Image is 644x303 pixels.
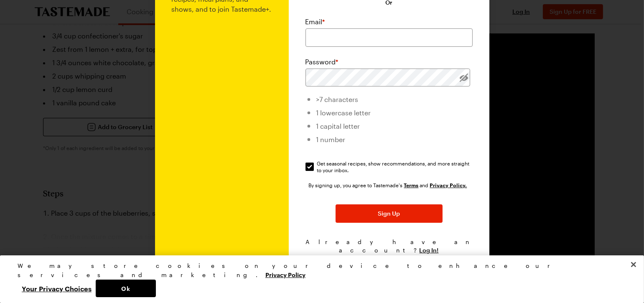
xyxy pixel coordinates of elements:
[316,95,359,103] span: >7 characters
[317,160,473,173] span: Get seasonal recipes, show recommendations, and more straight to your inbox.
[316,135,346,143] span: 1 number
[316,122,360,130] span: 1 capital letter
[18,280,96,297] button: Your Privacy Choices
[96,280,156,297] button: Ok
[420,246,439,255] button: Log In!
[265,270,305,278] a: More information about your privacy, opens in a new tab
[305,57,339,67] label: Password
[305,238,472,254] span: Already have an account?
[624,255,643,274] button: Close
[305,163,314,171] input: Get seasonal recipes, show recommendations, and more straight to your inbox.
[309,181,469,189] div: By signing up, you agree to Tastemade's and
[316,109,371,117] span: 1 lowercase letter
[336,204,443,223] button: Sign Up
[378,209,400,218] span: Sign Up
[18,261,619,297] div: Privacy
[305,17,325,27] label: Email
[430,181,467,188] a: Tastemade Privacy Policy
[404,181,419,188] a: Tastemade Terms of Service
[18,261,619,280] div: We may store cookies on your device to enhance our services and marketing.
